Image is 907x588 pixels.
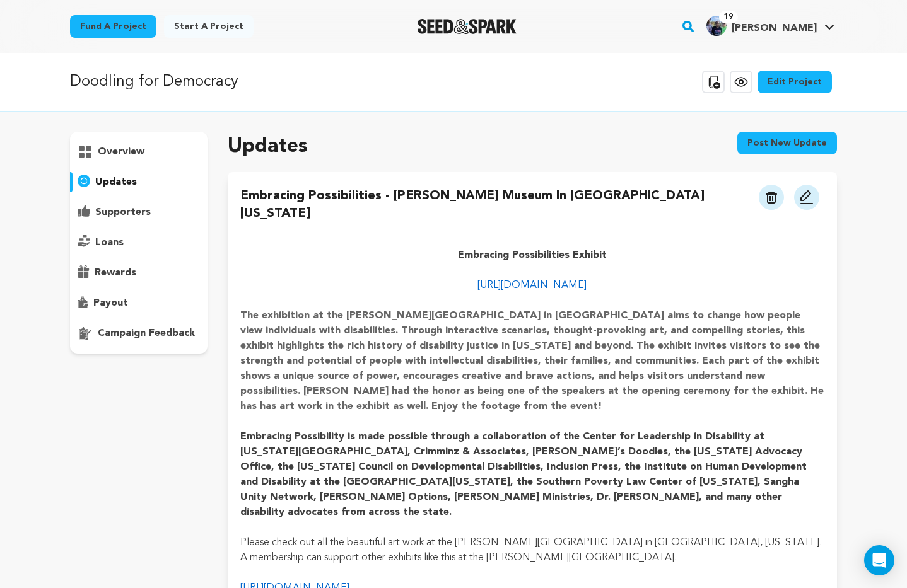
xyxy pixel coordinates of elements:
p: Please check out all the beautiful art work at the [PERSON_NAME][GEOGRAPHIC_DATA] in [GEOGRAPHIC_... [240,535,824,565]
button: overview [70,142,208,162]
a: Start a project [164,15,254,38]
button: rewards [70,263,208,283]
button: Post new update [737,132,837,154]
p: updates [95,175,137,190]
button: loans [70,233,208,253]
p: Doodling for Democracy [70,71,238,93]
p: rewards [95,265,136,280]
strong: Embracing Possibilities Exhibit [458,250,607,260]
a: Edit Project [758,71,832,93]
a: Linda H.'s Profile [704,13,837,36]
p: overview [98,144,144,159]
button: payout [70,293,208,313]
span: Linda H.'s Profile [704,13,837,40]
button: campaign feedback [70,323,208,343]
img: 22e6c5640c38a5e5.jpg [706,16,727,36]
span: [PERSON_NAME] [732,23,817,33]
strong: The exhibition at the [PERSON_NAME][GEOGRAPHIC_DATA] in [GEOGRAPHIC_DATA] aims to change how peop... [240,311,824,412]
button: supporters [70,202,208,222]
p: payout [93,296,128,311]
a: Seed&Spark Homepage [418,19,517,34]
h4: Embracing Possibilities - [PERSON_NAME] Museum in [GEOGRAPHIC_DATA] [US_STATE] [240,187,754,222]
div: Linda H.'s Profile [706,16,817,36]
a: [URL][DOMAIN_NAME] [477,280,587,291]
img: Seed&Spark Logo Dark Mode [418,19,517,34]
div: Open Intercom Messenger [864,545,894,575]
a: Fund a project [70,15,156,38]
img: pencil.svg [799,190,814,205]
span: 19 [719,11,738,23]
img: trash.svg [766,192,777,204]
p: loans [95,235,124,250]
button: updates [70,172,208,192]
p: supporters [95,205,151,220]
p: campaign feedback [98,326,195,341]
strong: Embracing Possibility is made possible through a collaboration of the Center for Leadership in Di... [240,432,807,517]
h2: Updates [228,132,308,162]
